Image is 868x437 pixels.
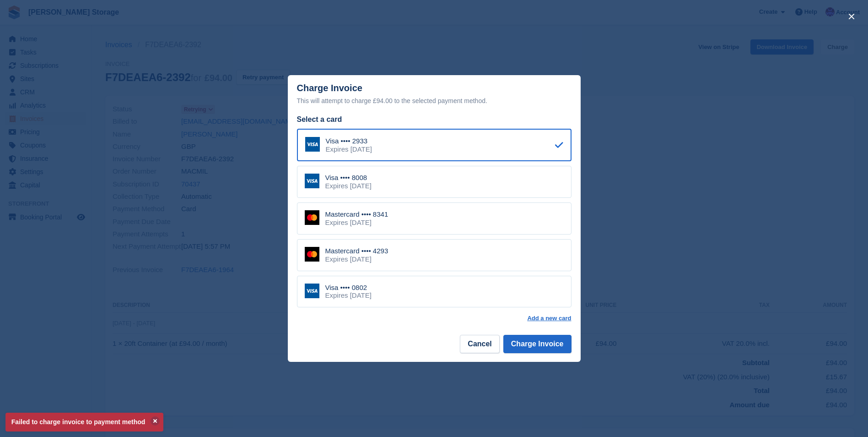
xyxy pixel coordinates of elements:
[305,284,319,298] img: Visa Logo
[297,114,571,125] div: Select a card
[325,247,388,255] div: Mastercard •••• 4293
[305,174,319,188] img: Visa Logo
[326,145,372,153] div: Expires [DATE]
[305,137,320,152] img: Visa Logo
[305,210,319,225] img: Mastercard Logo
[503,335,571,353] button: Charge Invoice
[325,174,372,182] div: Visa •••• 8008
[325,291,372,300] div: Expires [DATE]
[325,210,388,218] div: Mastercard •••• 8341
[297,95,571,106] div: This will attempt to charge £94.00 to the selected payment method.
[325,182,372,190] div: Expires [DATE]
[297,83,571,106] div: Charge Invoice
[527,315,571,322] a: Add a new card
[326,137,372,145] div: Visa •••• 2933
[325,284,372,292] div: Visa •••• 0802
[460,335,499,353] button: Cancel
[325,255,388,263] div: Expires [DATE]
[5,413,163,432] p: Failed to charge invoice to payment method
[844,9,859,24] button: close
[325,218,388,227] div: Expires [DATE]
[305,247,319,262] img: Mastercard Logo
